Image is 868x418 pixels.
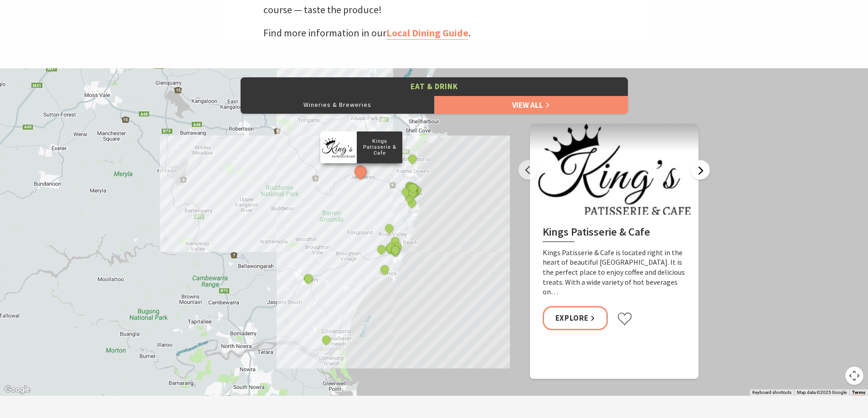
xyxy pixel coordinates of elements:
button: See detail about Crooked River Estate [375,244,387,256]
img: Google [2,384,32,396]
button: See detail about Coolangatta Estate [320,334,332,346]
h2: Kings Patisserie & Cafe [543,226,686,242]
button: Map camera controls [845,367,863,385]
p: Kings Patisserie & Cafe is located right in the heart of beautiful [GEOGRAPHIC_DATA]. It is the p... [543,248,686,297]
a: Explore [543,306,608,330]
button: Click to favourite Kings Patisserie & Cafe [617,312,632,326]
span: Map data ©2025 Google [797,390,847,395]
button: See detail about Penny Whistlers [407,182,419,194]
button: See detail about The Brooding Italian [403,191,415,203]
p: Find more information in our . [263,25,605,41]
button: Previous [519,160,538,180]
button: Wineries & Breweries [241,96,434,114]
p: Kings Patisserie & Cafe [357,137,402,158]
button: See detail about Mystics Bistro [406,153,418,165]
button: See detail about The Dairy Bar [302,272,314,284]
a: View All [434,96,628,114]
button: Keyboard shortcuts [752,389,791,396]
button: See detail about Green Caffeen [400,186,412,198]
button: See detail about The Blue Swimmer at Seahaven [378,263,390,275]
a: Terms (opens in new tab) [852,390,865,395]
button: Eat & Drink [241,77,628,96]
button: See detail about Kings Patisserie & Cafe [352,163,369,180]
a: Open this area in Google Maps (opens a new window) [2,384,32,396]
button: See detail about Gather. By the Hill [389,244,401,256]
button: See detail about Silica Restaurant and Bar [406,186,418,198]
button: See detail about Schottlanders Wagyu Beef [383,222,395,234]
a: Local Dining Guide [386,26,468,40]
button: Next [690,160,710,180]
button: See detail about Cin Cin Wine Bar [406,197,418,209]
